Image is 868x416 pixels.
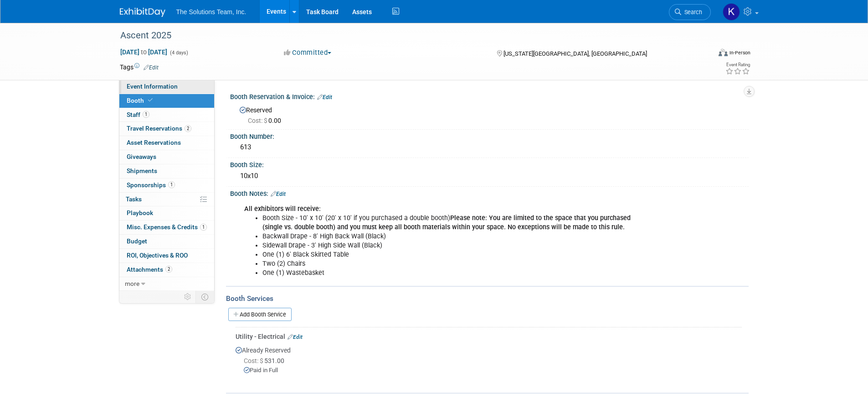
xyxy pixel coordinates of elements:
[230,158,749,169] div: Booth Size:
[244,357,264,364] span: Cost: $
[281,48,335,58] button: Committed
[127,237,147,245] span: Budget
[168,181,175,188] span: 1
[226,294,749,304] div: Booth Services
[127,181,175,189] span: Sponsorships
[669,4,711,20] a: Search
[244,357,288,364] span: 531.00
[119,150,214,164] a: Giveaways
[248,117,268,124] span: Cost: $
[729,49,750,56] div: In-Person
[169,50,188,56] span: (4 days)
[719,49,728,56] img: Format-Inperson.png
[503,50,647,57] span: [US_STATE][GEOGRAPHIC_DATA], [GEOGRAPHIC_DATA]
[117,27,697,44] div: Ascent 2025
[119,206,214,220] a: Playbook
[119,249,214,263] a: ROI, Objectives & ROO
[236,332,742,341] div: Utility - Electrical
[236,341,742,382] div: Already Reserved
[723,3,740,21] img: Kaelon Harris
[144,64,159,71] a: Edit
[127,139,181,146] span: Asset Reservations
[237,169,742,183] div: 10x10
[127,167,157,174] span: Shipments
[119,122,214,136] a: Travel Reservations2
[228,308,292,321] a: Add Booth Service
[148,98,153,103] i: Booth reservation complete
[725,63,750,67] div: Event Rating
[119,263,214,277] a: Attachments2
[127,83,178,90] span: Event Information
[230,187,749,199] div: Booth Notes:
[119,94,214,108] a: Booth
[262,214,643,232] li: Booth Size - 10' x 10' (20' x 10' if you purchased a double booth)
[230,90,749,102] div: Booth Reservation & Invoice:
[262,232,643,241] li: Backwall Drape - 8' High Back Wall (Black)
[127,223,207,231] span: Misc. Expenses & Credits
[119,221,214,234] a: Misc. Expenses & Credits1
[126,195,142,203] span: Tasks
[262,269,643,278] li: One (1) Wastebasket
[120,8,165,17] img: ExhibitDay
[127,125,191,132] span: Travel Reservations
[248,117,285,124] span: 0.00
[237,103,742,125] div: Reserved
[200,224,207,231] span: 1
[180,291,196,303] td: Personalize Event Tab Strip
[185,125,191,132] span: 2
[317,94,332,100] a: Edit
[119,164,214,178] a: Shipments
[143,111,149,118] span: 1
[288,334,303,340] a: Edit
[657,47,751,61] div: Event Format
[195,291,214,303] td: Toggle Event Tabs
[119,179,214,192] a: Sponsorships1
[165,266,172,273] span: 2
[119,80,214,94] a: Event Information
[119,193,214,206] a: Tasks
[262,259,643,269] li: Two (2) Chairs
[127,252,188,259] span: ROI, Objectives & ROO
[244,205,321,213] b: All exhibitors will receive:
[262,241,643,250] li: Sidewall Drape - 3' High Side Wall (Black)
[125,280,139,287] span: more
[127,209,153,216] span: Playbook
[244,366,742,375] div: Paid in Full
[120,63,159,72] td: Tags
[120,48,168,56] span: [DATE] [DATE]
[176,8,247,16] span: The Solutions Team, Inc.
[230,130,749,141] div: Booth Number:
[237,140,742,154] div: 613
[119,235,214,248] a: Budget
[127,111,149,118] span: Staff
[127,153,156,160] span: Giveaways
[127,266,172,273] span: Attachments
[271,191,286,197] a: Edit
[119,108,214,122] a: Staff1
[127,97,154,104] span: Booth
[139,48,148,56] span: to
[681,9,702,16] span: Search
[262,250,643,259] li: One (1) 6' Black Skirted Table
[119,136,214,150] a: Asset Reservations
[119,277,214,291] a: more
